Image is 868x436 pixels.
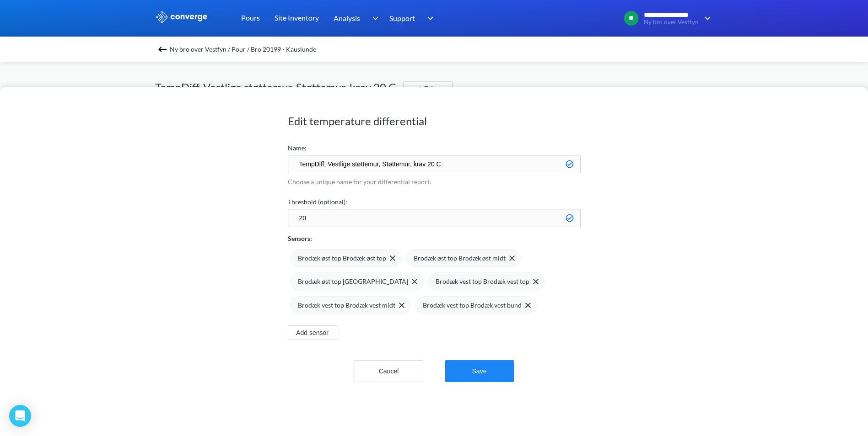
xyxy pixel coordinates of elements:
[9,405,31,427] div: Open Intercom Messenger
[288,114,581,128] h1: Edit temperature differential
[288,209,581,227] input: Eg. 28°C
[157,44,168,55] img: backspace.svg
[334,12,360,24] span: Analysis
[445,360,514,382] button: Save
[298,276,408,287] span: Brodæk øst top [GEOGRAPHIC_DATA]
[288,177,581,187] p: Choose a unique name for your differential report.
[298,300,395,310] span: Brodæk vest top Brodæk vest midt
[288,325,337,340] button: Add sensor
[423,300,522,310] span: Brodæk vest top Brodæk vest bund
[355,360,423,382] button: Cancel
[525,303,531,308] img: close-icon.svg
[288,155,581,173] input: Eg. TempDiff Deep Pour Basement C1sX
[533,279,539,284] img: close-icon.svg
[412,279,417,284] img: close-icon.svg
[155,11,208,23] img: logo_ewhite.svg
[414,253,506,263] span: Brodæk øst top Brodæk øst midt
[436,276,529,287] span: Brodæk vest top Brodæk vest top
[298,253,386,263] span: Brodæk øst top Brodæk øst top
[399,303,404,308] img: close-icon.svg
[288,234,312,244] p: Sensors:
[421,13,436,24] img: downArrow.svg
[390,255,395,261] img: close-icon.svg
[699,13,713,24] img: downArrow.svg
[509,255,515,261] img: close-icon.svg
[366,13,381,24] img: downArrow.svg
[170,43,316,56] span: Ny bro over Vestfyn / Pour / Bro 20199 - Kauslunde
[288,143,581,153] label: Name:
[644,19,699,26] span: Ny bro over Vestfyn
[389,12,415,24] span: Support
[288,197,581,207] label: Threshold (optional):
